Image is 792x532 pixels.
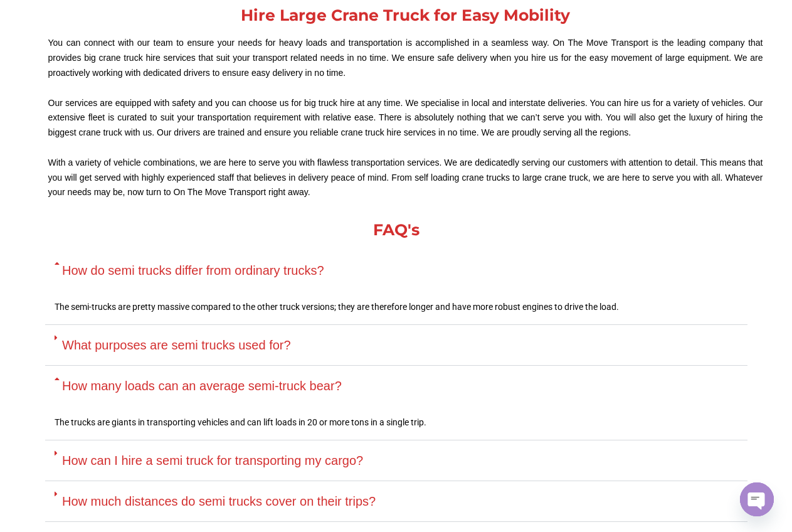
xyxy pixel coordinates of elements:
p: The semi-trucks are pretty massive compared to the other truck versions; they are therefore longe... [55,300,738,315]
a: What purposes are semi trucks used for? [62,338,291,352]
a: How can I hire a semi truck for transporting my cargo? [62,454,363,467]
div: How much distances do semi trucks cover on their trips? [45,481,747,522]
p: Our services are equipped with safety and you can choose us for big truck hire at any time. We sp... [48,96,763,141]
div: How many loads can an average semi-truck bear? [45,406,747,440]
a: How do semi trucks differ from ordinary trucks? [62,263,324,277]
h2: Hire Large Crane Truck for Easy Mobility [48,8,763,23]
div: How many loads can an average semi-truck bear? [45,366,747,406]
div: How do semi trucks differ from ordinary trucks? [45,250,747,290]
a: How many loads can an average semi-truck bear? [62,379,342,393]
div: How do semi trucks differ from ordinary trucks? [45,290,747,325]
div: How can I hire a semi truck for transporting my cargo? [45,440,747,481]
div: FAQ's [45,222,747,238]
p: With a variety of vehicle combinations, we are here to serve you with flawless transportation ser... [48,156,763,200]
a: How much distances do semi trucks cover on their trips? [62,494,376,508]
p: The trucks are giants in transporting vehicles and can lift loads in 20 or more tons in a single ... [55,415,738,430]
p: You can connect with our team to ensure your needs for heavy loads and transportation is accompli... [48,36,763,80]
div: What purposes are semi trucks used for? [45,325,747,366]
